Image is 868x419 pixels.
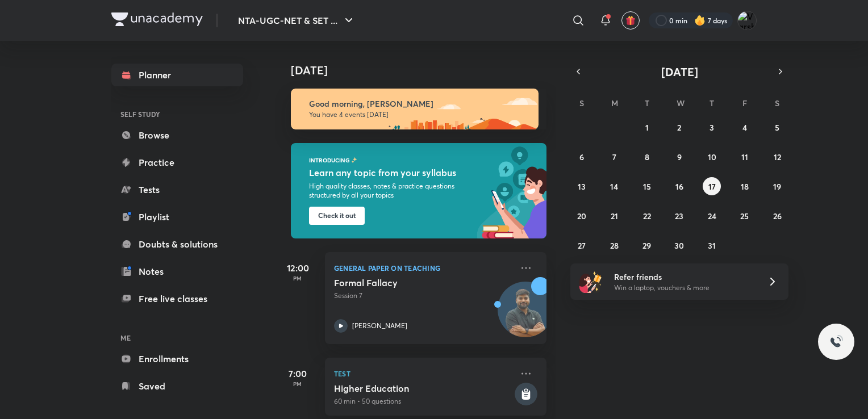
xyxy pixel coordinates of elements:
[708,240,716,251] abbr: July 31, 2025
[578,240,586,251] abbr: July 27, 2025
[334,291,512,301] p: Session 7
[621,11,640,30] button: avatar
[643,181,651,192] abbr: July 15, 2025
[614,271,754,283] h6: Refer friends
[275,367,320,380] h5: 7:00
[674,240,684,251] abbr: July 30, 2025
[710,98,714,108] abbr: Thursday
[111,178,243,201] a: Tests
[675,211,683,221] abbr: July 23, 2025
[111,233,243,255] a: Doubts & solutions
[111,347,243,370] a: Enrollments
[694,15,706,26] img: streak
[309,166,458,179] h5: Learn any topic from your syllabus
[605,177,623,195] button: July 14, 2025
[352,321,407,331] p: [PERSON_NAME]
[334,383,512,394] h5: Higher Education
[703,148,721,166] button: July 10, 2025
[710,122,714,133] abbr: July 3, 2025
[291,89,539,129] img: morning
[111,206,243,228] a: Playlist
[573,236,591,254] button: July 27, 2025
[736,118,754,136] button: July 4, 2025
[611,211,618,221] abbr: July 21, 2025
[579,152,584,162] abbr: July 6, 2025
[677,98,685,108] abbr: Wednesday
[645,98,649,108] abbr: Tuesday
[605,148,623,166] button: July 7, 2025
[773,181,781,192] abbr: July 19, 2025
[275,275,320,282] p: PM
[638,207,656,225] button: July 22, 2025
[610,181,618,192] abbr: July 14, 2025
[111,260,243,283] a: Notes
[498,288,553,342] img: Avatar
[638,236,656,254] button: July 29, 2025
[661,64,698,79] span: [DATE]
[334,277,475,288] h5: Formal Fallacy
[736,148,754,166] button: July 11, 2025
[334,396,512,407] p: 60 min • 50 questions
[645,152,649,162] abbr: July 8, 2025
[309,182,456,200] p: High quality classes, notes & practice questions structured by all your topics
[642,240,651,251] abbr: July 29, 2025
[309,207,365,225] button: Check it out
[605,207,623,225] button: July 21, 2025
[677,152,682,162] abbr: July 9, 2025
[703,118,721,136] button: July 3, 2025
[111,328,243,347] h6: ME
[677,122,681,133] abbr: July 2, 2025
[708,211,716,221] abbr: July 24, 2025
[111,151,243,174] a: Practice
[573,207,591,225] button: July 20, 2025
[742,98,747,108] abbr: Friday
[111,287,243,310] a: Free live classes
[829,335,843,349] img: ttu
[579,98,584,108] abbr: Sunday
[773,211,782,221] abbr: July 26, 2025
[703,177,721,195] button: July 17, 2025
[768,148,786,166] button: July 12, 2025
[111,12,203,26] img: Company Logo
[291,64,558,77] h4: [DATE]
[736,177,754,195] button: July 18, 2025
[275,380,320,387] p: PM
[736,207,754,225] button: July 25, 2025
[605,236,623,254] button: July 28, 2025
[111,64,243,86] a: Planner
[643,211,651,221] abbr: July 22, 2025
[611,98,618,108] abbr: Monday
[351,157,357,164] img: feature
[740,211,749,221] abbr: July 25, 2025
[708,152,716,162] abbr: July 10, 2025
[578,181,586,192] abbr: July 13, 2025
[111,12,203,29] a: Company Logo
[638,148,656,166] button: July 8, 2025
[573,177,591,195] button: July 13, 2025
[775,122,779,133] abbr: July 5, 2025
[612,152,616,162] abbr: July 7, 2025
[625,15,636,26] img: avatar
[334,367,512,380] p: Test
[638,177,656,195] button: July 15, 2025
[111,124,243,146] a: Browse
[334,261,512,275] p: General Paper on Teaching
[768,177,786,195] button: July 19, 2025
[645,122,649,133] abbr: July 1, 2025
[703,236,721,254] button: July 31, 2025
[309,157,350,164] p: INTRODUCING
[741,181,749,192] abbr: July 18, 2025
[670,148,688,166] button: July 9, 2025
[614,283,754,293] p: Win a laptop, vouchers & more
[675,181,683,192] abbr: July 16, 2025
[111,375,243,397] a: Saved
[768,207,786,225] button: July 26, 2025
[309,110,528,119] p: You have 4 events [DATE]
[670,236,688,254] button: July 30, 2025
[774,152,781,162] abbr: July 12, 2025
[741,152,748,162] abbr: July 11, 2025
[577,211,586,221] abbr: July 20, 2025
[586,64,773,79] button: [DATE]
[573,148,591,166] button: July 6, 2025
[579,270,602,293] img: referral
